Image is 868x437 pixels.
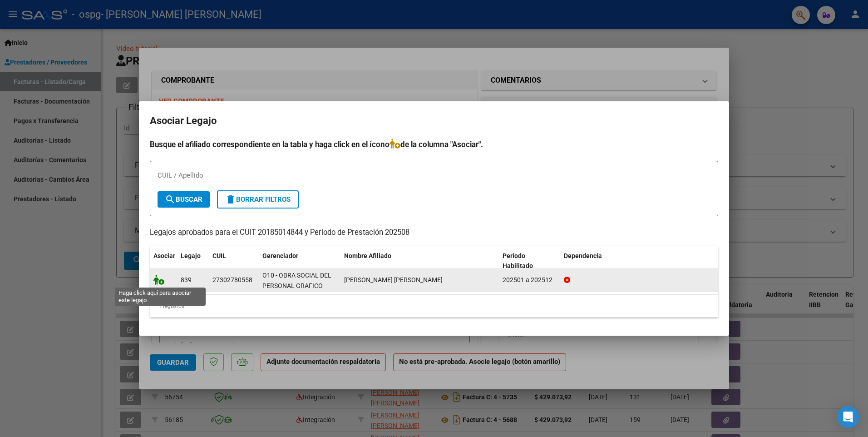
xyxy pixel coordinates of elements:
h2: Asociar Legajo [150,112,718,129]
div: 202501 a 202512 [503,275,557,285]
datatable-header-cell: Dependencia [560,246,719,276]
span: CUIL [212,252,226,259]
datatable-header-cell: Gerenciador [259,246,340,276]
datatable-header-cell: Nombre Afiliado [340,246,499,276]
span: Legajo [181,252,201,259]
button: Borrar Filtros [217,190,299,209]
button: Buscar [158,191,210,208]
span: Asociar [153,252,175,259]
div: 27302780558 [212,275,252,285]
p: Legajos aprobados para el CUIT 20185014844 y Período de Prestación 202508 [150,227,718,238]
span: Gerenciador [262,252,298,259]
mat-icon: delete [225,194,236,205]
div: 1 registros [150,295,718,318]
datatable-header-cell: Legajo [177,246,209,276]
span: Borrar Filtros [225,195,291,204]
mat-icon: search [165,194,176,205]
span: Nombre Afiliado [344,252,391,259]
datatable-header-cell: Periodo Habilitado [499,246,560,276]
datatable-header-cell: CUIL [209,246,259,276]
span: 839 [181,276,192,283]
span: Dependencia [564,252,602,259]
span: DOHM LARA EMILSE [344,276,443,283]
span: O10 - OBRA SOCIAL DEL PERSONAL GRAFICO [262,272,331,289]
h4: Busque el afiliado correspondiente en la tabla y haga click en el ícono de la columna "Asociar". [150,139,718,150]
datatable-header-cell: Asociar [150,246,177,276]
span: Periodo Habilitado [503,252,533,270]
span: Buscar [165,195,202,204]
div: Open Intercom Messenger [837,406,859,428]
